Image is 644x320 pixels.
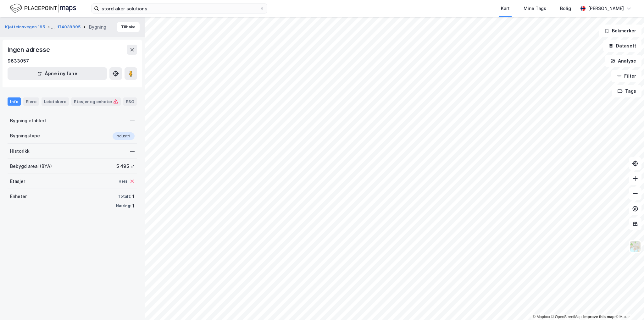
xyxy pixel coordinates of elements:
div: Historikk [10,147,30,155]
div: 1 [132,193,135,200]
img: Z [629,240,641,252]
div: Etasjer og enheter [74,99,118,104]
div: — [130,117,135,124]
div: Kart [501,5,510,12]
div: Etasjer [10,178,25,185]
input: Søk på adresse, matrikkel, gårdeiere, leietakere eller personer [99,4,259,13]
div: Ingen adresse [8,45,51,55]
div: Bygning [89,23,106,31]
div: Næring: [116,203,131,208]
div: Info [8,97,21,106]
iframe: Chat Widget [613,290,644,320]
button: 174039895 [57,24,82,30]
div: Totalt: [118,194,131,199]
img: logo.f888ab2527a4732fd821a326f86c7f29.svg [10,3,76,14]
div: ... [51,23,55,31]
div: Eiere [23,97,39,106]
button: Tilbake [117,22,140,32]
button: Åpne i ny fane [8,67,107,80]
a: Improve this map [583,315,614,319]
div: Mine Tags [524,5,546,12]
button: Datasett [603,40,641,52]
div: Leietakere [42,97,69,106]
div: 5 495 ㎡ [116,163,135,170]
button: Filter [611,70,641,82]
a: Mapbox [533,315,550,319]
div: Bygningstype [10,132,40,140]
div: — [130,147,135,155]
a: OpenStreetMap [551,315,582,319]
button: Analyse [605,55,641,67]
div: [PERSON_NAME] [588,5,624,12]
div: Bolig [560,5,571,12]
div: Enheter [10,193,27,200]
div: ESG [123,97,137,106]
div: 1 [132,202,135,210]
div: 9633057 [8,57,29,65]
div: Bygning etablert [10,117,46,124]
button: Bokmerker [599,25,641,37]
div: Bebygd areal (BYA) [10,163,52,170]
button: Kjøtteinsvegen 195 [5,23,46,31]
div: Heis: [119,179,128,184]
button: Tags [612,85,641,97]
